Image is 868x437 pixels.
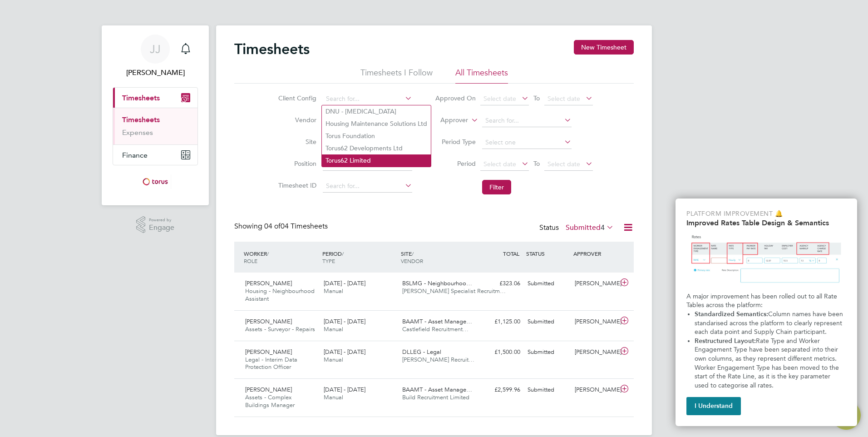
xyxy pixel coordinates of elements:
[322,130,431,142] li: Torus Foundation
[342,250,344,257] span: /
[276,116,316,124] label: Vendor
[402,356,474,363] span: [PERSON_NAME] Recruit…
[322,142,431,154] li: Torus62 Developments Ltd
[242,245,320,269] div: WORKER
[324,356,343,363] span: Manual
[245,325,315,333] span: Assets - Surveyor - Repairs
[150,43,161,55] span: JJ
[477,276,524,291] div: £323.06
[245,279,292,287] span: [PERSON_NAME]
[524,245,571,262] div: STATUS
[524,382,571,397] div: Submitted
[320,245,399,269] div: PERIOD
[435,159,476,168] label: Period
[686,397,741,415] button: I Understand
[324,325,343,333] span: Manual
[686,292,846,310] p: A major improvement has been rolled out to all Rate Tables across the platform:
[574,40,634,55] button: New Timesheet
[482,114,572,127] input: Search for...
[322,105,431,118] li: DNU - [MEDICAL_DATA]
[483,160,516,168] span: Select date
[402,386,472,393] span: BAAMT - Asset Manage…
[122,115,160,124] a: Timesheets
[402,393,469,401] span: Build Recruitment Limited
[122,94,160,102] span: Timesheets
[324,386,365,393] span: [DATE] - [DATE]
[695,310,768,318] strong: Standardized Semantics:
[402,287,506,295] span: [PERSON_NAME] Specialist Recruitm…
[571,345,618,360] div: [PERSON_NAME]
[571,382,618,397] div: [PERSON_NAME]
[102,25,209,205] nav: Main navigation
[531,92,542,104] span: To
[324,318,365,325] span: [DATE] - [DATE]
[477,382,524,397] div: £2,599.96
[324,348,365,356] span: [DATE] - [DATE]
[695,337,756,345] strong: Restructured Layout:
[483,94,516,103] span: Select date
[427,116,468,125] label: Approver
[524,345,571,360] div: Submitted
[571,245,618,262] div: APPROVER
[482,136,572,149] input: Select one
[676,199,857,426] div: Improved Rate Table Semantics
[113,35,198,78] a: Go to account details
[686,218,846,227] h2: Improved Rates Table Design & Semantics
[234,222,330,231] div: Showing
[276,94,316,102] label: Client Config
[601,223,605,232] span: 4
[539,222,616,234] div: Status
[322,118,431,130] li: Housing Maintenance Solutions Ltd
[139,174,171,189] img: torus-logo-retina.png
[402,325,469,333] span: Castlefield Recruitment…
[695,310,845,336] span: Column names have been standarised across the platform to clearly represent each data point and S...
[245,318,292,325] span: [PERSON_NAME]
[244,257,257,264] span: ROLE
[245,348,292,356] span: [PERSON_NAME]
[547,160,580,168] span: Select date
[324,279,365,287] span: [DATE] - [DATE]
[402,279,472,287] span: BSLMG - Neighbourhoo…
[245,356,297,371] span: Legal - Interim Data Protection Officer
[455,67,508,84] li: All Timesheets
[324,287,343,295] span: Manual
[234,40,310,58] h2: Timesheets
[482,180,511,194] button: Filter
[322,257,335,264] span: TYPE
[245,386,292,393] span: [PERSON_NAME]
[276,159,316,168] label: Position
[402,348,441,356] span: DLLEG - Legal
[113,67,198,78] span: Jee James
[149,224,174,232] span: Engage
[503,250,519,257] span: TOTAL
[402,318,472,325] span: BAAMT - Asset Manage…
[524,314,571,329] div: Submitted
[695,337,841,389] span: Rate Type and Worker Engagement Type have been separated into their own columns, as they represen...
[686,231,846,288] img: Updated Rates Table Design & Semantics
[323,93,412,105] input: Search for...
[267,250,269,257] span: /
[276,138,316,146] label: Site
[531,158,542,169] span: To
[245,393,295,409] span: Assets - Complex Buildings Manager
[122,151,148,159] span: Finance
[399,245,477,269] div: SITE
[401,257,423,264] span: VENDOR
[566,223,614,232] label: Submitted
[547,94,580,103] span: Select date
[360,67,433,84] li: Timesheets I Follow
[477,314,524,329] div: £1,125.00
[322,154,431,167] li: Torus62 Limited
[149,216,174,224] span: Powered by
[435,94,476,102] label: Approved On
[477,345,524,360] div: £1,500.00
[324,393,343,401] span: Manual
[686,209,846,218] p: Platform Improvement 🔔
[264,222,281,231] span: 04 of
[264,222,328,231] span: 04 Timesheets
[113,174,198,189] a: Go to home page
[412,250,414,257] span: /
[323,180,412,193] input: Search for...
[435,138,476,146] label: Period Type
[245,287,315,303] span: Housing - Neighbourhood Assistant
